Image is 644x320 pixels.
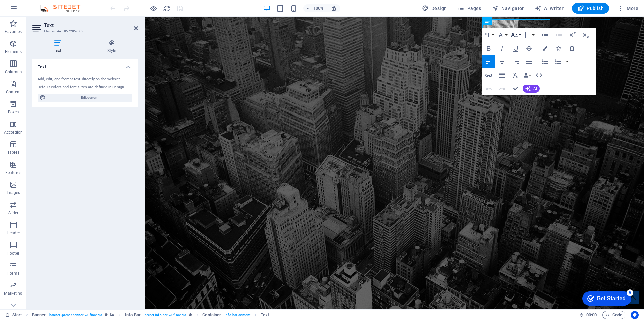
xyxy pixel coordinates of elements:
div: Design (Ctrl+Alt+Y) [419,3,450,14]
button: Superscript [566,28,579,42]
img: Editor Logo [39,4,89,12]
button: Strikethrough [523,42,535,55]
button: AI Writer [532,3,567,14]
p: Content [6,89,21,95]
p: Elements [5,49,22,54]
button: Decrease Indent [552,28,565,42]
button: 100% [303,4,327,12]
p: Images [7,190,20,195]
h4: Text [32,59,138,71]
span: Edit design [48,94,130,102]
button: Insert Table [496,68,508,82]
nav: breadcrumb [32,311,269,319]
h3: Element #ed-857285675 [44,28,124,34]
button: Icons [552,42,565,55]
p: Marketing [4,291,22,296]
h6: 100% [313,4,324,12]
button: Navigator [489,3,527,14]
button: Unordered List [539,55,551,68]
button: Clear Formatting [509,68,522,82]
button: Align Center [496,55,508,68]
button: Usercentrics [631,311,639,319]
i: On resize automatically adjust zoom level to fit chosen device. [331,5,337,11]
span: Click to select. Double-click to edit [32,311,46,319]
span: : [591,312,592,317]
p: Header [7,230,20,236]
button: Line Height [523,28,535,42]
p: Columns [5,69,22,75]
p: Tables [7,150,19,155]
button: Increase Indent [539,28,552,42]
button: Code [602,311,625,319]
button: Italic (Ctrl+I) [496,42,508,55]
a: Click to cancel selection. Double-click to open Pages [5,311,22,319]
p: Features [5,170,21,175]
span: Click to select. Double-click to edit [125,311,141,319]
span: . banner .preset-banner-v3-financia [48,311,102,319]
button: Font Size [509,28,522,42]
span: Publish [577,5,604,12]
button: Underline (Ctrl+U) [509,42,522,55]
span: 00 00 [586,311,597,319]
button: Redo (Ctrl+Shift+Z) [496,82,508,95]
button: More [614,3,641,14]
button: AI [523,85,540,93]
button: Paragraph Format [482,28,495,42]
p: Boxes [8,109,19,115]
i: This element contains a background [110,313,114,317]
span: Click to select. Double-click to edit [202,311,221,319]
button: Align Justify [523,55,535,68]
button: Undo (Ctrl+Z) [482,82,495,95]
button: Edit design [38,94,132,102]
button: Click here to leave preview mode and continue editing [149,4,157,12]
button: Bold (Ctrl+B) [482,42,495,55]
p: Footer [7,250,19,256]
button: HTML [533,68,545,82]
p: Accordion [4,130,23,135]
h4: Style [86,40,138,54]
button: Ordered List [565,55,570,68]
button: Design [419,3,450,14]
div: Get Started 5 items remaining, 0% complete [5,3,54,17]
span: AI Writer [535,5,564,12]
button: Font Family [496,28,508,42]
button: Special Characters [566,42,578,55]
div: Add, edit, and format text directly on the website. [38,77,132,82]
button: Data Bindings [523,68,532,82]
span: . info-bar-content [224,311,250,319]
button: Publish [572,3,609,14]
div: 5 [50,1,56,8]
div: Get Started [20,7,49,13]
span: Navigator [492,5,524,12]
span: Design [422,5,447,12]
button: Colors [539,42,551,55]
button: Ordered List [552,55,565,68]
div: Default colors and font sizes are defined in Design. [38,85,132,90]
span: . preset-info-bar-v3-financia [143,311,186,319]
button: Align Right [509,55,522,68]
button: Insert Link [482,68,495,82]
span: Click to select. Double-click to edit [261,311,269,319]
button: Subscript [579,28,592,42]
p: Slider [8,210,19,216]
i: Reload page [163,5,171,12]
h2: Text [44,22,138,28]
span: AI [533,87,537,91]
h4: Text [32,40,86,54]
p: Favorites [5,29,22,34]
button: Align Left [482,55,495,68]
p: Forms [7,271,19,276]
span: More [617,5,638,12]
button: Confirm (Ctrl+⏎) [509,82,522,95]
h6: Session time [579,311,597,319]
button: Pages [455,3,484,14]
button: reload [163,4,171,12]
span: Pages [458,5,481,12]
i: This element is a customizable preset [189,313,192,317]
i: This element is a customizable preset [105,313,108,317]
span: Code [605,311,622,319]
